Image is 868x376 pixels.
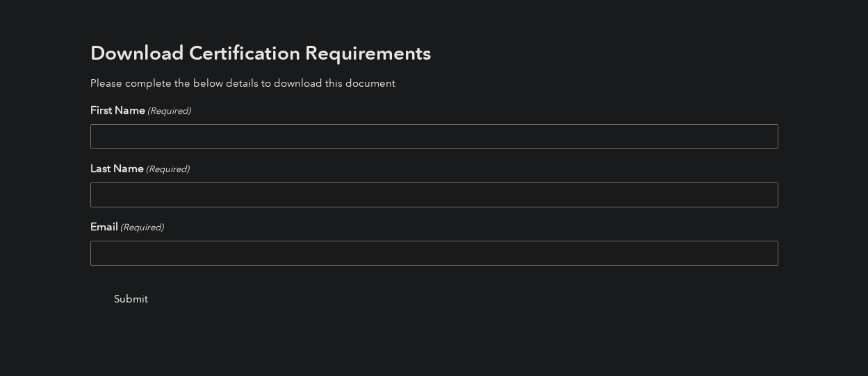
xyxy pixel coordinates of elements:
[90,102,190,119] label: First Name
[90,160,189,177] label: Last Name
[90,42,778,64] h2: Download Certification Requirements
[90,219,163,235] label: Email
[145,162,189,176] span: (Required)
[146,104,190,118] span: (Required)
[90,284,172,314] input: Submit
[90,76,778,91] p: Please complete the below details to download this document
[119,221,163,234] span: (Required)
